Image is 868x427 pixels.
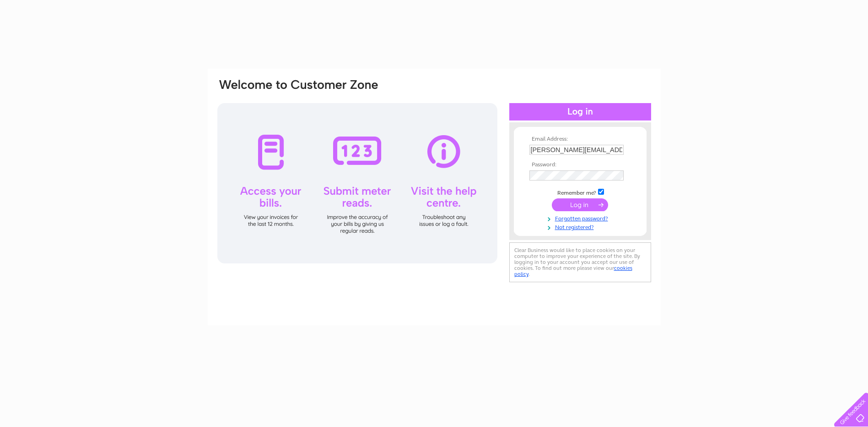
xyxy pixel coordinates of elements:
input: Submit [552,198,608,211]
th: Email Address: [527,136,633,142]
th: Password: [527,162,633,168]
a: Forgotten password? [529,213,633,222]
a: Not registered? [529,222,633,231]
td: Remember me? [527,187,633,197]
div: Clear Business would like to place cookies on your computer to improve your experience of the sit... [509,242,651,282]
a: cookies policy [514,265,632,277]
